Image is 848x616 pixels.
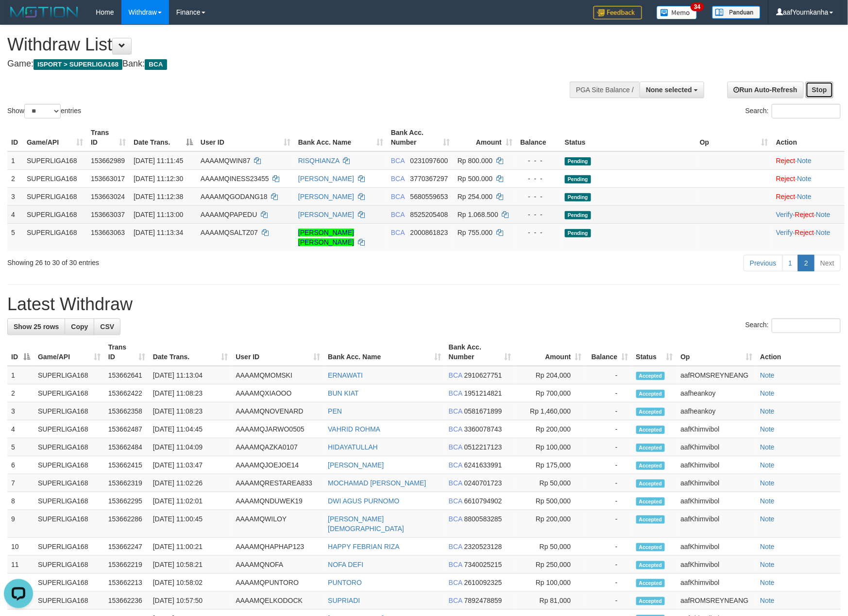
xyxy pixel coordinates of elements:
td: AAAAMQJARWO0505 [232,420,324,438]
span: BCA [449,543,462,550]
a: Note [760,543,775,550]
td: 1 [7,151,23,170]
input: Search: [772,318,841,333]
button: None selected [640,82,704,98]
span: None selected [646,86,692,94]
span: BCA [449,389,462,397]
td: Rp 50,000 [515,474,586,492]
span: AAAAMQGODANG18 [201,193,268,200]
img: Button%20Memo.svg [657,6,697,19]
td: - [586,366,632,384]
input: Search: [772,104,841,118]
div: - - - [520,156,557,166]
th: Balance [516,124,561,151]
td: aafKhimvibol [677,474,756,492]
td: - [586,402,632,420]
td: SUPERLIGA168 [34,438,104,456]
a: Note [797,157,812,165]
td: SUPERLIGA168 [23,205,87,223]
div: - - - [520,192,557,201]
td: 3 [7,187,23,205]
a: Run Auto-Refresh [728,82,804,98]
span: Accepted [636,408,665,416]
td: aafKhimvibol [677,538,756,556]
span: BCA [391,175,405,183]
td: aafheankoy [677,384,756,402]
td: - [586,574,632,592]
td: aafROMSREYNEANG [677,592,756,610]
td: · · [772,223,845,251]
div: - - - [520,228,557,237]
a: Note [816,211,831,218]
td: SUPERLIGA168 [34,366,104,384]
td: SUPERLIGA168 [34,474,104,492]
a: SUPRIADI [328,597,360,604]
th: Bank Acc. Number: activate to sort column ascending [387,124,454,151]
td: - [586,384,632,402]
a: Copy [65,318,94,335]
a: Previous [744,255,782,271]
span: BCA [449,579,462,586]
span: BCA [449,425,462,433]
td: - [586,456,632,474]
td: SUPERLIGA168 [34,510,104,538]
span: BCA [449,561,462,568]
td: Rp 50,000 [515,538,586,556]
span: BCA [449,515,462,523]
span: BCA [449,443,462,451]
span: [DATE] 11:13:34 [134,229,183,236]
a: Note [760,425,775,433]
th: Action [756,338,841,366]
select: Showentries [24,104,61,118]
td: SUPERLIGA168 [23,151,87,170]
a: Note [760,515,775,523]
span: BCA [449,461,462,469]
th: Balance: activate to sort column ascending [586,338,632,366]
td: aafROMSREYNEANG [677,366,756,384]
span: [DATE] 11:11:45 [134,157,183,165]
span: Show 25 rows [14,323,59,331]
a: Note [760,479,775,487]
span: Copy 1951214821 to clipboard [464,389,502,397]
td: Rp 1,460,000 [515,402,586,420]
td: AAAAMQXIAOOO [232,384,324,402]
td: Rp 204,000 [515,366,586,384]
span: Accepted [636,498,665,506]
td: [DATE] 11:00:45 [149,510,232,538]
td: 153662319 [104,474,149,492]
span: 153663017 [91,175,125,183]
td: SUPERLIGA168 [34,492,104,510]
td: Rp 100,000 [515,438,586,456]
label: Search: [746,318,841,333]
span: BCA [391,229,405,236]
a: Note [797,193,812,200]
td: SUPERLIGA168 [34,556,104,574]
td: - [586,420,632,438]
span: Copy 3770367297 to clipboard [410,175,448,183]
h4: Game: Bank: [7,59,556,69]
td: - [586,592,632,610]
a: Note [760,389,775,397]
td: 153662213 [104,574,149,592]
span: BCA [391,157,405,165]
span: BCA [391,211,405,218]
td: 11 [7,556,34,574]
a: [PERSON_NAME] [298,211,354,218]
td: [DATE] 10:58:21 [149,556,232,574]
span: BCA [391,193,405,200]
a: Reject [776,175,796,183]
td: 153662236 [104,592,149,610]
td: Rp 500,000 [515,492,586,510]
span: Copy 6241633991 to clipboard [464,461,502,469]
a: Show 25 rows [7,318,65,335]
td: AAAAMQPUNTORO [232,574,324,592]
a: Reject [776,157,796,165]
th: Bank Acc. Name: activate to sort column ascending [324,338,445,366]
a: Next [814,255,841,271]
td: [DATE] 11:08:23 [149,402,232,420]
td: AAAAMQMOMSKI [232,366,324,384]
td: [DATE] 11:04:09 [149,438,232,456]
td: aafKhimvibol [677,456,756,474]
span: Copy 2320523128 to clipboard [464,543,502,550]
th: Status [561,124,696,151]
